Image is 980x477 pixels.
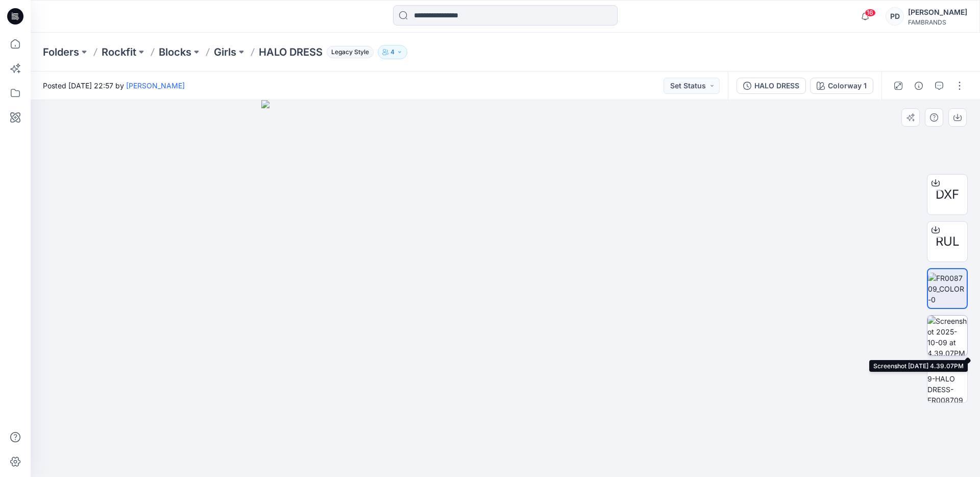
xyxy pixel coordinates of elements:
div: PD [886,7,904,26]
div: [PERSON_NAME] [908,6,967,18]
span: Legacy Style [327,46,374,58]
a: Girls [214,45,236,59]
img: FR008709_COLOR-0 [928,273,967,305]
button: Details [911,78,927,94]
a: Rockfit [102,45,136,59]
button: Legacy Style [323,45,374,59]
div: FAMBRANDS [908,18,967,26]
button: 4 [378,45,407,59]
span: RUL [936,232,960,251]
span: 16 [865,9,876,17]
span: DXF [936,185,959,204]
p: HALO DRESS [259,45,323,59]
a: Blocks [159,45,191,59]
img: eyJhbGciOiJIUzI1NiIsImtpZCI6IjAiLCJzbHQiOiJzZXMiLCJ0eXAiOiJKV1QifQ.eyJkYXRhIjp7InR5cGUiOiJzdG9yYW... [261,100,749,477]
p: 4 [390,46,395,58]
img: FR008709-HALO DRESS-FR008709 BROWZZWEAR TP-en [927,363,967,402]
button: HALO DRESS [737,78,806,94]
div: Colorway 1 [828,80,867,91]
img: Screenshot 2025-10-09 at 4.39.07PM [927,316,967,355]
a: Folders [43,45,79,59]
a: [PERSON_NAME] [126,81,185,90]
button: Colorway 1 [810,78,873,94]
div: HALO DRESS [754,80,799,91]
span: Posted [DATE] 22:57 by [43,80,185,91]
